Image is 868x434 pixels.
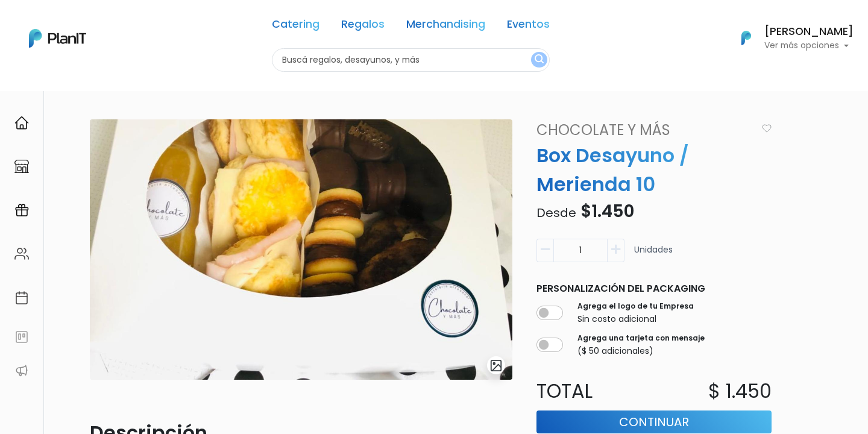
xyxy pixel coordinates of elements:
[14,291,29,305] img: calendar-87d922413cdce8b2cf7b7f5f62616a5cf9e4887200fb71536465627b3292af00.svg
[764,42,854,50] p: Ver más opciones
[272,48,550,72] input: Buscá regalos, desayunos, y más
[507,19,550,34] a: Eventos
[726,22,854,54] button: PlanIt Logo [PERSON_NAME] Ver más opciones
[14,203,29,218] img: campaigns-02234683943229c281be62815700db0a1741e53638e28bf9629b52c665b00959.svg
[536,410,772,433] button: Continuar
[529,377,654,406] p: Total
[580,200,634,223] span: $1.450
[577,345,705,357] p: ($ 50 adicionales)
[406,19,485,34] a: Merchandising
[536,281,772,296] p: Personalización del packaging
[535,54,544,66] img: search_button-432b6d5273f82d61273b3651a40e1bd1b912527efae98b1b7a1b2c0702e16a8d.svg
[577,333,705,344] label: Agrega una tarjeta con mensaje
[529,119,758,141] a: Chocolate y más
[536,204,576,221] span: Desde
[14,330,29,344] img: feedback-78b5a0c8f98aac82b08bfc38622c3050aee476f2c9584af64705fc4e61158814.svg
[708,377,772,406] p: $ 1.450
[577,301,694,312] label: Agrega el logo de tu Empresa
[14,116,29,130] img: home-e721727adea9d79c4d83392d1f703f7f8bce08238fde08b1acbfd93340b81755.svg
[762,124,772,133] img: heart_icon
[577,313,694,325] p: Sin costo adicional
[14,247,29,261] img: people-662611757002400ad9ed0e3c099ab2801c6687ba6c219adb57efc949bc21e19d.svg
[764,27,854,37] h6: [PERSON_NAME]
[489,359,503,373] img: gallery-light
[733,25,759,51] img: PlanIt Logo
[29,29,86,48] img: PlanIt Logo
[341,19,385,34] a: Regalos
[14,363,29,378] img: partners-52edf745621dab592f3b2c58e3bca9d71375a7ef29c3b500c9f145b62cc070d4.svg
[529,141,779,199] p: Box Desayuno / Merienda 10
[272,19,319,34] a: Catering
[90,119,512,380] img: PHOTO-2022-03-20-15-15-36.jpg
[634,244,673,267] p: Unidades
[14,159,29,174] img: marketplace-4ceaa7011d94191e9ded77b95e3339b90024bf715f7c57f8cf31f2d8c509eaba.svg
